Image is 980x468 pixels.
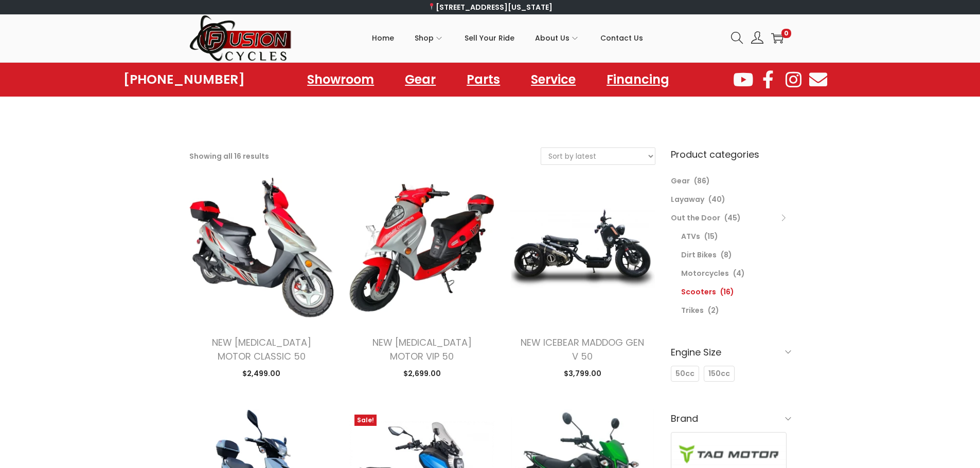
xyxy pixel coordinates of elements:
[671,147,791,161] h6: Product categories
[541,148,655,164] select: Shop order
[675,368,694,379] span: 50cc
[465,25,514,51] span: Sell Your Ride
[681,250,717,260] a: Dirt Bikes
[681,231,700,241] a: ATVs
[372,15,394,61] a: Home
[415,15,444,61] a: Shop
[671,406,791,430] h6: Brand
[694,176,710,186] span: (86)
[681,287,716,297] a: Scooters
[242,368,247,379] span: $
[600,25,643,51] span: Contact Us
[428,3,435,10] img: 📍
[708,368,730,379] span: 150cc
[771,32,783,44] a: 0
[681,268,729,278] a: Motorcycles
[297,68,384,91] a: Showroom
[671,213,720,223] a: Out the Door
[708,194,725,204] span: (40)
[372,25,394,51] span: Home
[708,305,719,315] span: (2)
[465,15,514,61] a: Sell Your Ride
[415,25,434,51] span: Shop
[292,15,723,61] nav: Primary navigation
[724,213,741,223] span: (45)
[733,268,745,278] span: (4)
[521,68,586,91] a: Service
[395,68,446,91] a: Gear
[123,72,245,87] a: [PHONE_NUMBER]
[521,336,644,363] a: NEW ICEBEAR MADDOG GEN V 50
[671,176,690,186] a: Gear
[297,68,680,91] nav: Menu
[535,25,569,51] span: About Us
[189,149,269,163] p: Showing all 16 results
[564,368,568,379] span: $
[427,2,553,12] a: [STREET_ADDRESS][US_STATE]
[403,368,408,379] span: $
[596,68,680,91] a: Financing
[564,368,601,379] span: 3,799.00
[721,250,732,260] span: (8)
[671,340,791,364] h6: Engine Size
[671,194,704,204] a: Layaway
[189,14,292,62] img: Woostify retina logo
[212,336,311,363] a: NEW [MEDICAL_DATA] MOTOR CLASSIC 50
[704,231,718,241] span: (15)
[720,287,734,297] span: (16)
[535,15,580,61] a: About Us
[403,368,441,379] span: 2,699.00
[456,68,510,91] a: Parts
[242,368,280,379] span: 2,499.00
[600,15,643,61] a: Contact Us
[372,336,472,363] a: NEW [MEDICAL_DATA] MOTOR VIP 50
[681,305,704,315] a: Trikes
